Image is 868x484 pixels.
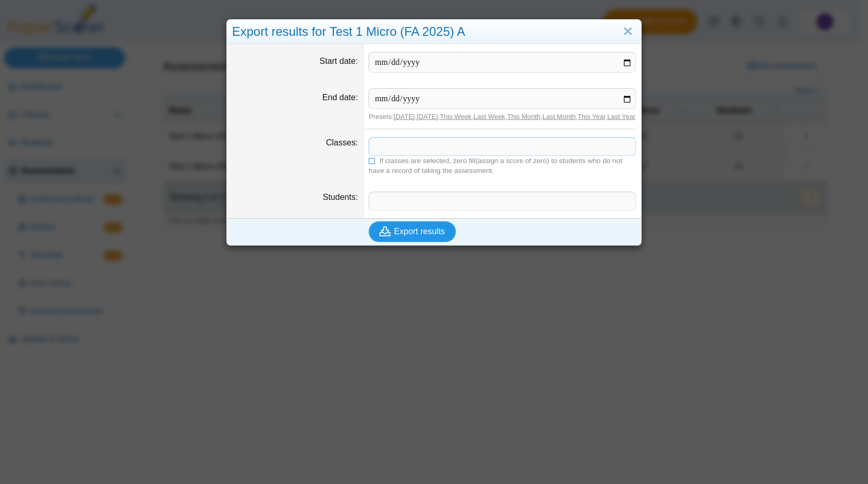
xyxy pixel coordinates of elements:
[440,113,471,120] a: This Week
[369,221,456,242] button: Export results
[320,57,358,65] label: Start date
[369,137,636,156] tags: ​
[417,113,438,120] a: [DATE]
[322,93,358,102] label: End date
[507,113,540,120] a: This Month
[369,157,622,174] span: If classes are selected, zero fill(assign a score of zero) to students who do not have a record o...
[620,23,636,41] a: Close
[323,193,358,201] label: Students
[227,20,641,44] div: Export results for Test 1 Micro (FA 2025) A
[394,113,415,120] a: [DATE]
[369,192,636,210] tags: ​
[542,113,576,120] a: Last Month
[326,138,358,147] label: Classes
[578,113,606,120] a: This Year
[394,227,445,236] span: Export results
[607,113,635,120] a: Last Year
[473,113,505,120] a: Last Week
[369,112,636,122] div: Presets: , , , , , , ,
